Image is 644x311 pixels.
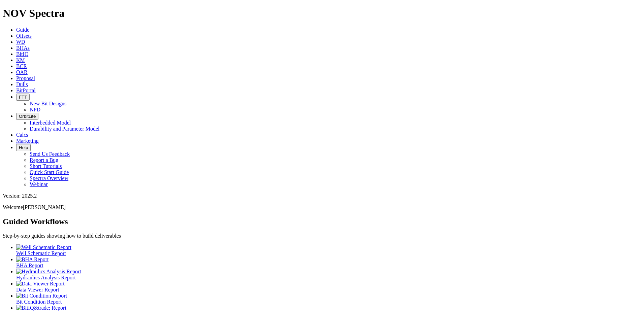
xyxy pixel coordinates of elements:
a: Well Schematic Report Well Schematic Report [16,244,641,256]
img: Well Schematic Report [16,244,71,250]
a: Hydraulics Analysis Report Hydraulics Analysis Report [16,269,641,280]
h1: NOV Spectra [3,7,641,20]
a: BHA Report BHA Report [16,256,641,268]
img: BitIQ&trade; Report [16,305,66,311]
a: WD [16,39,25,45]
a: Data Viewer Report Data Viewer Report [16,281,641,292]
img: Hydraulics Analysis Report [16,269,81,275]
span: Help [19,145,28,150]
a: Short Tutorials [30,163,62,169]
span: OrbitLite [19,114,36,119]
a: Proposal [16,75,35,81]
a: Dulls [16,81,28,87]
span: BHA Report [16,263,43,268]
a: BitPortal [16,88,36,93]
p: Step-by-step guides showing how to build deliverables [3,233,641,239]
a: KM [16,57,25,63]
a: Offsets [16,33,32,39]
a: Send Us Feedback [30,151,70,157]
img: Data Viewer Report [16,281,65,287]
a: BHAs [16,45,30,51]
a: Calcs [16,132,28,138]
span: Data Viewer Report [16,287,59,292]
h2: Guided Workflows [3,217,641,226]
a: Spectra Overview [30,175,68,181]
a: New Bit Designs [30,101,66,106]
img: Bit Condition Report [16,293,67,299]
a: BitIQ [16,51,28,57]
div: Version: 2025.2 [3,193,641,199]
a: Durability and Parameter Model [30,126,100,132]
a: OAR [16,69,28,75]
a: Guide [16,27,29,33]
a: Quick Start Guide [30,169,69,175]
button: OrbitLite [16,113,38,120]
a: Bit Condition Report Bit Condition Report [16,293,641,305]
span: Bit Condition Report [16,299,62,305]
p: Welcome [3,204,641,210]
span: [PERSON_NAME] [23,204,66,210]
button: Help [16,144,31,151]
a: Webinar [30,181,48,187]
img: BHA Report [16,256,49,263]
a: NPD [30,107,40,112]
a: Interbedded Model [30,120,71,126]
span: Well Schematic Report [16,250,66,256]
button: FTT [16,94,30,101]
span: FTT [19,95,27,100]
a: BCR [16,63,27,69]
a: Marketing [16,138,39,144]
span: Hydraulics Analysis Report [16,275,76,280]
a: Report a Bug [30,157,58,163]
